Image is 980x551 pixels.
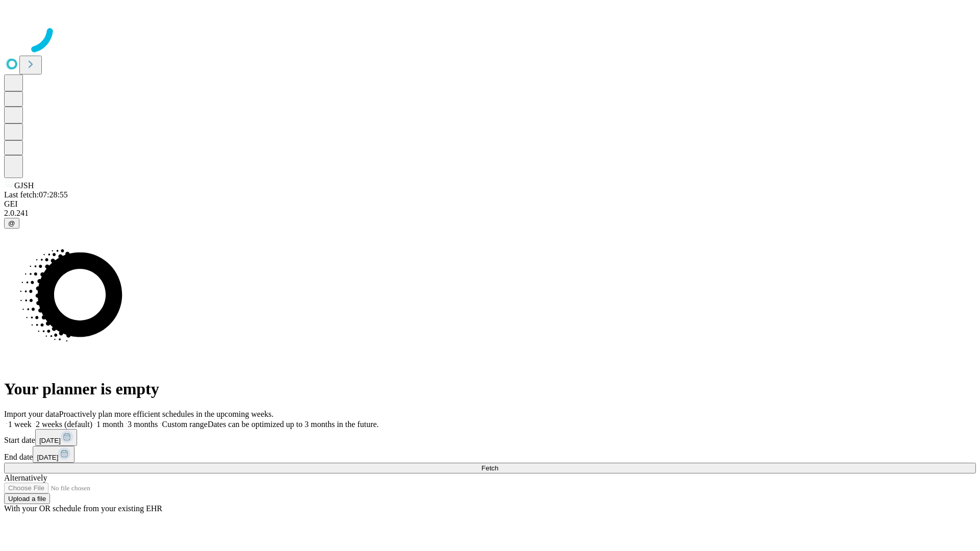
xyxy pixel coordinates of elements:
[4,209,976,218] div: 2.0.241
[4,429,976,446] div: Start date
[4,473,47,482] span: Alternatively
[4,463,976,473] button: Fetch
[4,446,976,463] div: End date
[4,493,50,504] button: Upload a file
[35,429,77,446] button: [DATE]
[208,420,379,429] span: Dates can be optimized up to 3 months in the future.
[481,464,498,472] span: Fetch
[39,437,61,444] span: [DATE]
[14,181,34,190] span: GJSH
[162,420,207,429] span: Custom range
[4,504,162,513] span: With your OR schedule from your existing EHR
[36,420,92,429] span: 2 weeks (default)
[4,410,59,418] span: Import your data
[8,219,15,227] span: @
[8,420,32,429] span: 1 week
[4,218,19,229] button: @
[128,420,158,429] span: 3 months
[4,190,68,199] span: Last fetch: 07:28:55
[96,420,124,429] span: 1 month
[33,446,75,463] button: [DATE]
[37,454,58,461] span: [DATE]
[59,410,274,418] span: Proactively plan more efficient schedules in the upcoming weeks.
[4,380,976,398] h1: Your planner is empty
[4,199,976,209] div: GEI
